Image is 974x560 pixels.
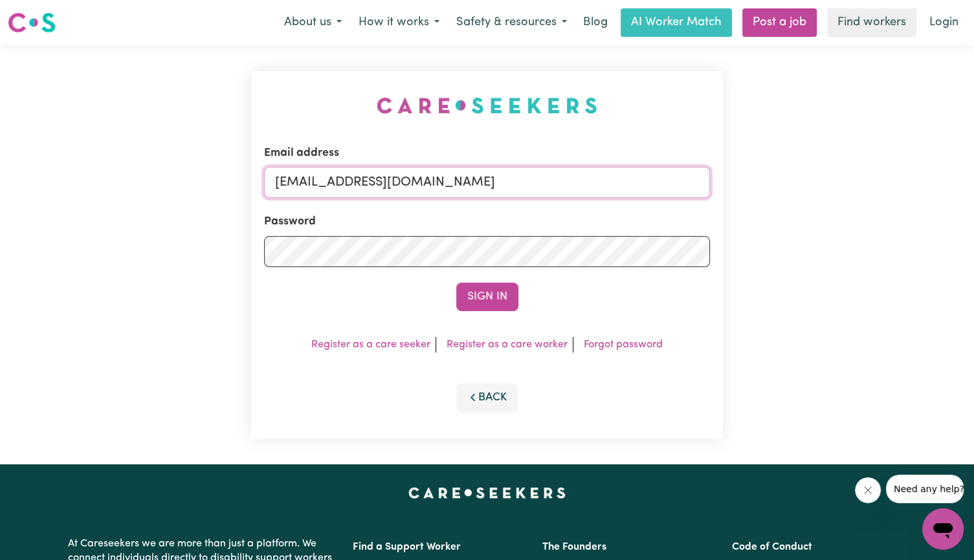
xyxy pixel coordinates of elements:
a: Register as a care seeker [311,339,430,350]
a: Find a Support Worker [353,542,461,552]
a: Login [922,8,966,37]
label: Password [264,213,316,230]
a: Post a job [742,8,817,37]
a: Register as a care worker [447,339,568,350]
label: Email address [264,145,339,162]
a: Careseekers home page [408,488,566,498]
iframe: Message from company [886,475,964,503]
span: Need any help? [8,9,78,19]
button: Sign In [456,283,518,311]
a: AI Worker Match [621,8,732,37]
img: Careseekers logo [8,11,56,34]
a: Find workers [827,8,916,37]
button: How it works [350,9,448,36]
a: The Founders [542,542,606,552]
iframe: Close message [855,477,881,503]
a: Careseekers logo [8,8,56,38]
iframe: Button to launch messaging window [922,508,964,550]
a: Code of Conduct [732,542,812,552]
a: Blog [575,8,615,37]
button: Back [456,383,518,412]
button: Safety & resources [448,9,575,36]
a: Forgot password [584,339,663,350]
button: About us [276,9,350,36]
input: Email address [264,167,710,198]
